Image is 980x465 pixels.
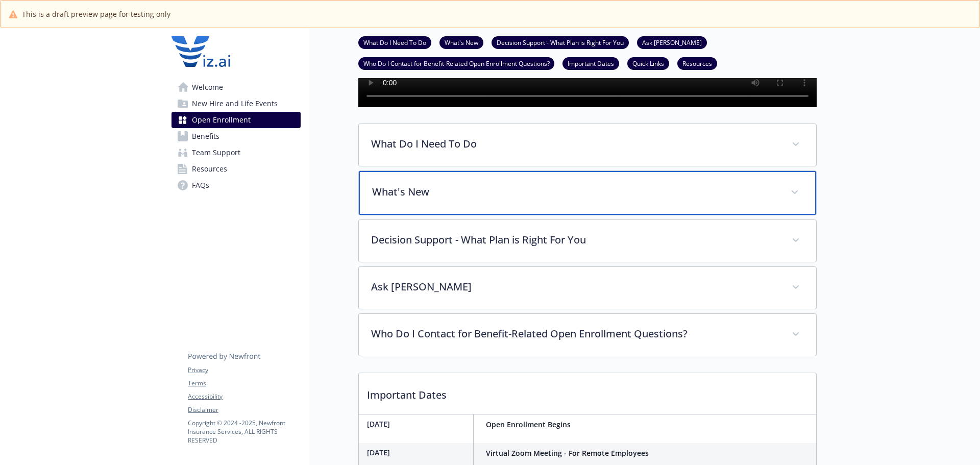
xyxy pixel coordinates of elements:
[188,392,300,401] a: Accessibility
[359,220,816,262] div: Decision Support - What Plan is Right For You
[371,232,779,248] p: Decision Support - What Plan is Right For You
[192,95,278,112] span: New Hire and Life Events
[677,58,717,68] a: Resources
[192,144,240,161] span: Team Support
[188,405,300,414] a: Disclaimer
[171,144,301,161] a: Team Support
[188,379,300,388] a: Terms
[359,124,816,166] div: What Do I Need To Do
[171,161,301,177] a: Resources
[486,448,649,458] strong: Virtual Zoom Meeting - For Remote Employees
[171,95,301,112] a: New Hire and Life Events
[192,112,251,128] span: Open Enrollment
[359,267,816,309] div: Ask [PERSON_NAME]
[371,136,779,152] p: What Do I Need To Do
[359,373,816,411] p: Important Dates
[192,161,227,177] span: Resources
[358,58,554,68] a: Who Do I Contact for Benefit-Related Open Enrollment Questions?
[372,184,778,200] p: What's New
[367,419,469,429] p: [DATE]
[171,128,301,144] a: Benefits
[171,177,301,193] a: FAQs
[171,79,301,95] a: Welcome
[192,177,209,193] span: FAQs
[492,37,629,47] a: Decision Support - What Plan is Right For You
[188,365,300,375] a: Privacy
[371,326,779,341] p: Who Do I Contact for Benefit-Related Open Enrollment Questions?
[486,420,571,429] strong: Open Enrollment Begins
[562,58,619,68] a: Important Dates
[367,447,469,458] p: [DATE]
[627,58,669,68] a: Quick Links
[358,37,431,47] a: What Do I Need To Do
[359,171,816,215] div: What's New
[188,419,300,445] p: Copyright © 2024 - 2025 , Newfront Insurance Services, ALL RIGHTS RESERVED
[637,37,707,47] a: Ask [PERSON_NAME]
[359,314,816,356] div: Who Do I Contact for Benefit-Related Open Enrollment Questions?
[192,79,223,95] span: Welcome
[192,128,219,144] span: Benefits
[439,37,483,47] a: What's New
[371,279,779,295] p: Ask [PERSON_NAME]
[171,112,301,128] a: Open Enrollment
[22,9,170,19] span: This is a draft preview page for testing only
